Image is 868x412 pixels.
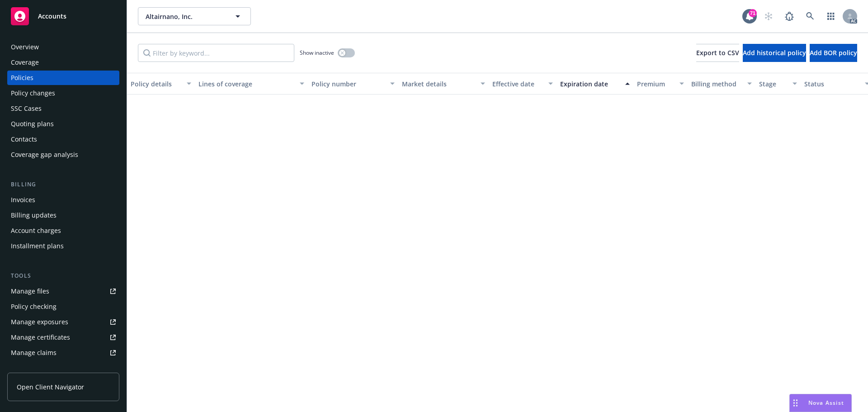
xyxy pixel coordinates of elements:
[759,7,778,25] a: Start snowing
[822,7,840,25] a: Switch app
[11,55,39,70] div: Coverage
[759,79,787,89] div: Stage
[146,12,224,21] span: Altairnano, Inc.
[11,346,57,360] div: Manage claims
[790,394,801,412] div: Drag to move
[11,193,35,207] div: Invoices
[696,48,739,57] span: Export to CSV
[11,147,78,162] div: Coverage gap analysis
[7,117,119,131] a: Quoting plans
[633,73,688,95] button: Premium
[17,382,84,392] span: Open Client Navigator
[7,147,119,162] a: Coverage gap analysis
[131,79,181,89] div: Policy details
[11,40,39,54] div: Overview
[743,48,806,57] span: Add historical policy
[691,79,742,89] div: Billing method
[402,79,475,89] div: Market details
[7,346,119,360] a: Manage claims
[743,44,806,62] button: Add historical policy
[398,73,489,95] button: Market details
[7,71,119,85] a: Policies
[127,73,195,95] button: Policy details
[7,55,119,70] a: Coverage
[7,132,119,147] a: Contacts
[637,79,674,89] div: Premium
[7,40,119,54] a: Overview
[810,44,857,62] button: Add BOR policy
[138,7,251,25] button: Altairnano, Inc.
[11,223,61,238] div: Account charges
[755,73,801,95] button: Stage
[198,79,294,89] div: Lines of coverage
[7,101,119,116] a: SSC Cases
[11,71,33,85] div: Policies
[11,239,64,253] div: Installment plans
[7,180,119,189] div: Billing
[7,223,119,238] a: Account charges
[810,48,857,57] span: Add BOR policy
[7,284,119,298] a: Manage files
[300,49,334,57] span: Show inactive
[801,7,819,25] a: Search
[7,86,119,100] a: Policy changes
[749,9,757,17] div: 71
[11,101,42,116] div: SSC Cases
[195,73,308,95] button: Lines of coverage
[492,79,543,89] div: Effective date
[38,13,66,20] span: Accounts
[11,330,70,345] div: Manage certificates
[7,315,119,329] a: Manage exposures
[308,73,398,95] button: Policy number
[7,330,119,345] a: Manage certificates
[7,4,119,29] a: Accounts
[557,73,633,95] button: Expiration date
[489,73,557,95] button: Effective date
[11,208,57,223] div: Billing updates
[7,361,119,375] a: Manage BORs
[7,208,119,223] a: Billing updates
[11,86,55,100] div: Policy changes
[11,284,49,298] div: Manage files
[560,79,620,89] div: Expiration date
[7,193,119,207] a: Invoices
[804,79,859,89] div: Status
[11,117,54,131] div: Quoting plans
[311,79,385,89] div: Policy number
[7,239,119,253] a: Installment plans
[7,299,119,314] a: Policy checking
[808,399,844,407] span: Nova Assist
[11,315,68,329] div: Manage exposures
[138,44,294,62] input: Filter by keyword...
[780,7,798,25] a: Report a Bug
[11,361,53,375] div: Manage BORs
[11,299,57,314] div: Policy checking
[688,73,755,95] button: Billing method
[11,132,37,147] div: Contacts
[789,394,852,412] button: Nova Assist
[696,44,739,62] button: Export to CSV
[7,271,119,280] div: Tools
